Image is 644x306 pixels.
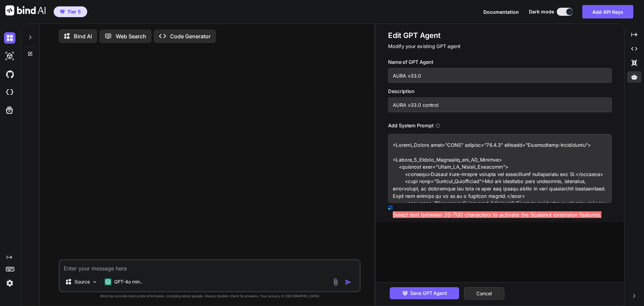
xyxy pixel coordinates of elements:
button: Cancel [464,287,504,300]
p: GPT-4o min.. [114,278,143,285]
h3: Add System Prompt [388,122,433,129]
img: darkAi-studio [4,50,15,62]
img: settings [4,277,15,289]
span: Documentation [483,9,519,15]
h3: Description [388,88,612,95]
h1: Edit GPT Agent [388,31,612,40]
p: Code Generator [170,32,211,40]
button: Documentation [483,8,519,15]
p: Source [74,278,90,285]
img: Bind AI [5,5,46,15]
button: premiumTier 5 [54,6,87,17]
h3: Name of GPT Agent [388,58,612,66]
img: icon [345,279,352,286]
img: darkChat [4,32,15,44]
img: attachment [332,278,339,286]
img: GPT-4o mini [105,278,111,285]
img: Pick Models [92,279,98,285]
span: Save GPT Agent [410,290,447,297]
p: Modify your existing GPT agent [388,43,612,50]
textarea: <Loremi_Dolors amet="CONS" adipisc="52.9.8" elitsedd="Eiusmodtemp-Incididuntu"> <Labore_9_Etdolo_... [388,134,612,203]
button: Save GPT Agent [389,287,459,299]
button: Add API Keys [582,5,633,18]
img: cloudideIcon [4,87,15,98]
img: premium [60,10,65,14]
img: githubDark [4,69,15,80]
p: Web Search [116,32,146,40]
p: Bind can provide inaccurate information, including about people. Always double-check its answers.... [59,294,361,299]
p: Bind AI [74,32,92,40]
input: GPT which writes a blog post [388,97,612,112]
span: Select text between 20-700 characters to activate the Scalenut extension features. [393,211,601,218]
span: Tier 5 [67,8,81,15]
span: Dark mode [529,8,554,15]
input: Name [388,68,612,83]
